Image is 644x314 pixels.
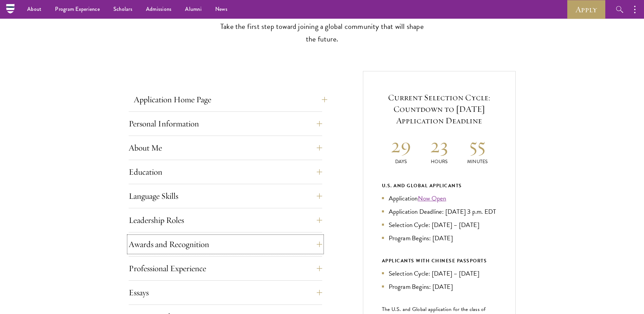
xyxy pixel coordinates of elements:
li: Selection Cycle: [DATE] – [DATE] [382,220,497,230]
button: Essays [129,284,322,301]
button: Application Home Page [134,91,327,108]
button: Professional Experience [129,260,322,277]
button: Awards and Recognition [129,236,322,252]
li: Selection Cycle: [DATE] – [DATE] [382,268,497,278]
li: Application [382,193,497,203]
button: About Me [129,140,322,156]
button: Leadership Roles [129,212,322,228]
button: Education [129,164,322,180]
h2: 23 [420,133,458,158]
div: U.S. and Global Applicants [382,181,497,190]
a: Now Open [418,193,446,203]
li: Program Begins: [DATE] [382,282,497,292]
p: Hours [420,158,458,165]
p: Minutes [458,158,497,165]
div: APPLICANTS WITH CHINESE PASSPORTS [382,257,497,265]
button: Language Skills [129,188,322,204]
p: Take the first step toward joining a global community that will shape the future. [217,20,427,46]
p: Days [382,158,420,165]
button: Personal Information [129,116,322,132]
li: Application Deadline: [DATE] 3 p.m. EDT [382,207,497,216]
li: Program Begins: [DATE] [382,233,497,243]
h2: 55 [458,133,497,158]
h5: Current Selection Cycle: Countdown to [DATE] Application Deadline [382,92,497,126]
h2: 29 [382,133,420,158]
